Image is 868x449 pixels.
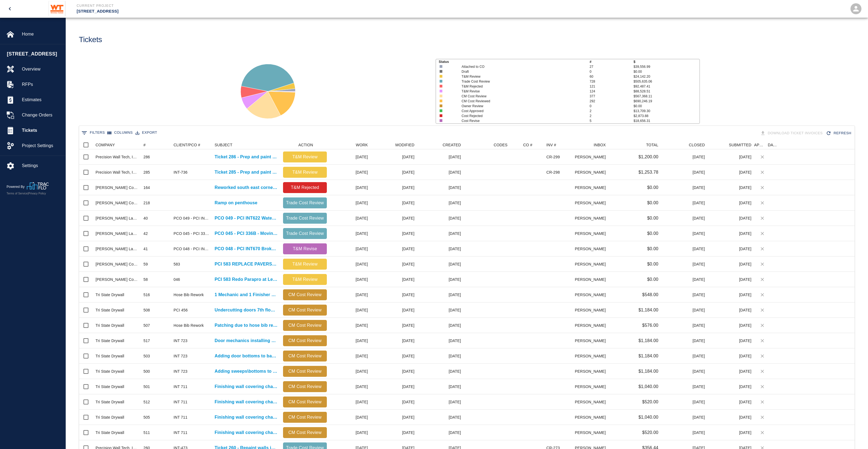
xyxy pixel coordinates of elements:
a: 1 Mechanic and 1 Finisher working on hose bib patching. [215,291,278,298]
div: [DATE] [708,256,754,272]
div: INV # [544,141,575,149]
div: 517 [143,338,150,343]
div: [DATE] [371,195,417,211]
p: $0.00 [647,215,658,221]
div: [DATE] [417,211,464,226]
div: [DATE] [330,180,371,195]
div: DATE CM COST APPROVED [768,141,782,149]
div: Refresh the list [825,129,853,138]
p: CM Cost Review [285,337,325,344]
div: 503 [143,353,150,359]
div: [DATE] [708,165,754,180]
div: [DATE] [708,195,754,211]
p: Finishing wall covering changes where wall coverings were removed in... [215,383,278,390]
div: [PERSON_NAME] [575,287,609,302]
span: [STREET_ADDRESS] [7,50,63,58]
p: Adding door bottoms to bathroom doors. [215,353,278,359]
button: Select columns [106,129,134,137]
div: [DATE] [708,272,754,287]
p: $1,184.00 [638,307,658,313]
div: [DATE] [417,165,464,180]
div: [DATE] [661,318,708,333]
div: [DATE] [708,302,754,318]
div: [DATE] [371,180,417,195]
div: [PERSON_NAME] [575,211,609,226]
p: $505,635.06 [633,79,699,84]
div: [DATE] [661,149,708,165]
p: T&M Revise [462,89,577,94]
p: T&M Review [285,276,325,283]
iframe: Chat Widget [841,423,868,449]
div: [PERSON_NAME] [575,333,609,348]
div: [DATE] [371,348,417,364]
div: [PERSON_NAME] [575,165,609,180]
div: [DATE] [661,195,708,211]
h1: Tickets [79,35,102,44]
p: CM Cost Review [285,322,325,329]
div: INV # [546,141,556,149]
p: 377 [590,94,633,99]
a: Finishing wall covering changes where wall coverings were removed in... [215,429,278,436]
div: CLOSED [661,141,708,149]
p: T&M Review [285,169,325,176]
div: [DATE] [371,364,417,379]
div: APPROVED [754,141,768,149]
div: 164 [143,185,150,190]
button: Show filters [80,129,106,137]
div: [PERSON_NAME] [575,364,609,379]
div: [DATE] [330,318,371,333]
div: 42 [143,231,148,236]
p: $567,368.11 [633,94,699,99]
div: PCO 049 - PCI INT622 Watering due to irrigation delay Part 2 [174,215,209,221]
p: 121 [590,84,633,89]
div: [DATE] [417,195,464,211]
p: Owner Review [462,104,577,109]
div: [DATE] [330,211,371,226]
div: 286 [143,154,150,160]
a: Adding sweeps\bottoms to bathroom doors. All floors. [215,368,278,375]
div: [DATE] [708,211,754,226]
a: Ticket 285 - Prep and paint exposed intumescent columns in south lobby 102 [215,169,278,176]
p: T&M Revise [285,246,325,252]
div: # [141,141,171,149]
div: [DATE] [371,272,417,287]
div: MODIFIED [395,141,414,149]
div: [DATE] [708,287,754,302]
p: $0.00 [647,230,658,237]
p: 124 [590,89,633,94]
div: [DATE] [661,333,708,348]
a: Undercutting doors 7th floor for door bottoms where slab is... [215,307,278,313]
a: PCO 049 - PCI INT622 Watering due to irrigation delay Part 2 [215,215,278,221]
a: Reworked south east corner curbs [215,184,278,191]
div: [DATE] [371,211,417,226]
a: PCO 048 - PCI INT670 Broken Pavers by other trades Part 2 [215,246,278,252]
div: [DATE] [330,272,371,287]
p: $1,184.00 [638,368,658,375]
a: PCO 045 - PCI 336B - Moving Steel Road Plates Cancellation [215,230,278,237]
div: [DATE] [417,348,464,364]
div: # [143,141,146,149]
div: [DATE] [330,333,371,348]
div: Tri State Drywall [96,292,124,298]
p: $1,253.78 [638,169,658,176]
p: Ticket 286 - Prep and paint areas in room FCC #112A [215,154,278,160]
div: INBOX [594,141,606,149]
div: [DATE] [371,302,417,318]
div: [DATE] [417,241,464,256]
a: Ramp on penthouse [215,200,257,206]
div: [DATE] [330,364,371,379]
p: $1,184.00 [638,337,658,344]
div: [DATE] [417,287,464,302]
p: Trade Cost Review [285,230,325,237]
div: [PERSON_NAME] [575,256,609,272]
div: 508 [143,307,150,313]
div: [DATE] [417,318,464,333]
p: T&M Review [285,154,325,160]
p: # [590,59,633,64]
div: [PERSON_NAME] [575,180,609,195]
p: $576.00 [642,322,658,329]
p: Cost Rejected [462,113,577,118]
div: 285 [143,170,150,175]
